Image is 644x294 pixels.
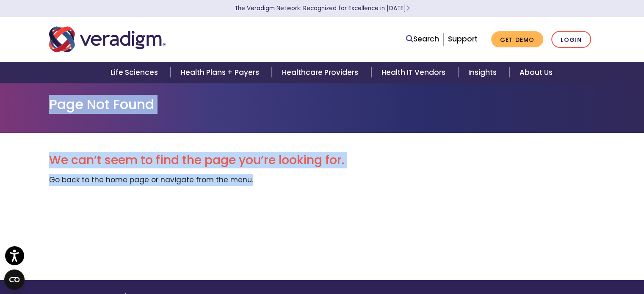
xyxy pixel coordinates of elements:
a: Get Demo [491,31,543,48]
a: About Us [509,62,563,83]
h2: We can’t seem to find the page you’re looking for. [49,153,595,168]
a: Insights [458,62,509,83]
a: Search [406,33,439,45]
a: Health IT Vendors [371,62,458,83]
a: The Veradigm Network: Recognized for Excellence in [DATE]Learn More [235,4,410,12]
iframe: Drift Chat Widget [482,234,634,284]
a: Login [551,31,591,48]
a: Healthcare Providers [272,62,371,83]
h1: Page Not Found [49,96,595,113]
button: Open CMP widget [4,269,25,290]
img: Veradigm logo [49,25,166,53]
a: Support [448,34,478,44]
span: Learn More [406,4,410,12]
a: Health Plans + Payers [171,62,272,83]
p: Go back to the home page or navigate from the menu. [49,174,595,186]
a: Life Sciences [100,62,171,83]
